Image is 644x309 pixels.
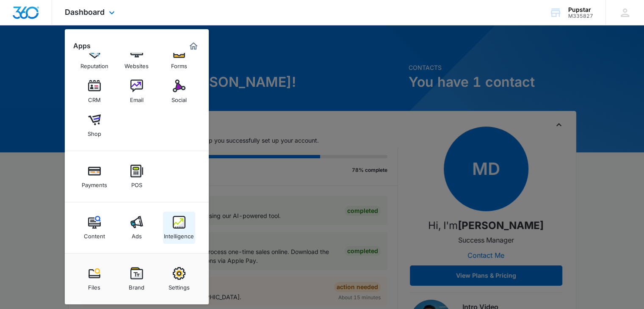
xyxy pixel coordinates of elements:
[88,126,101,137] div: Shop
[73,42,91,50] h2: Apps
[121,41,153,74] a: Websites
[78,75,111,108] a: CRM
[88,280,100,291] div: Files
[124,58,149,69] div: Websites
[132,229,142,240] div: Ads
[163,75,195,108] a: Social
[568,6,593,13] div: account name
[82,177,107,188] div: Payments
[121,212,153,244] a: Ads
[171,58,187,69] div: Forms
[78,212,111,244] a: Content
[121,75,153,108] a: Email
[65,8,105,17] span: Dashboard
[164,229,194,240] div: Intelligence
[171,92,187,103] div: Social
[568,13,593,19] div: account id
[187,39,200,53] a: Marketing 360® Dashboard
[78,109,111,141] a: Shop
[78,263,111,295] a: Files
[80,58,108,69] div: Reputation
[131,177,142,188] div: POS
[163,212,195,244] a: Intelligence
[78,160,111,193] a: Payments
[163,263,195,295] a: Settings
[121,263,153,295] a: Brand
[121,160,153,193] a: POS
[78,41,111,74] a: Reputation
[129,280,144,291] div: Brand
[88,92,101,103] div: CRM
[169,280,190,291] div: Settings
[163,41,195,74] a: Forms
[130,92,144,103] div: Email
[84,229,105,240] div: Content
